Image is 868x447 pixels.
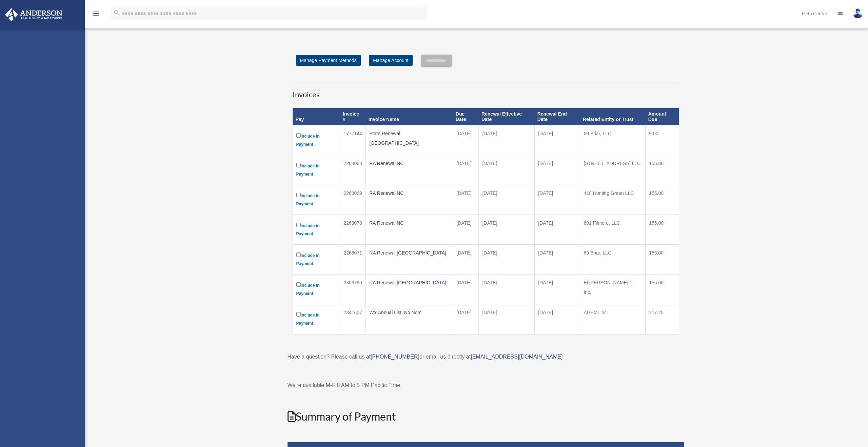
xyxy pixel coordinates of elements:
td: [DATE] [535,245,580,275]
td: 2268068 [340,155,366,185]
td: 601 Filmore, LLC [580,215,646,245]
td: [DATE] [453,215,479,245]
input: Include in Payment [296,163,301,167]
td: 155.00 [646,155,679,185]
td: [DATE] [535,215,580,245]
input: Include in Payment [296,282,301,287]
input: Include in Payment [296,252,301,257]
i: menu [92,9,100,18]
td: [DATE] [535,125,580,155]
td: 155.00 [646,215,679,245]
th: Related Entity or Trust [580,108,646,125]
img: User Pic [853,8,863,18]
input: Include in Payment [296,193,301,197]
th: Invoice # [340,108,366,125]
td: [DATE] [479,185,535,215]
label: Include in Payment [296,281,337,298]
td: 155.00 [646,245,679,275]
td: 1777144 [340,125,366,155]
h3: Invoices [293,83,679,100]
div: State Renewal [GEOGRAPHIC_DATA] [369,129,449,148]
td: 217.25 [646,304,679,334]
td: El [PERSON_NAME] 1, Inc. [580,275,646,304]
th: Amount Due [646,108,679,125]
div: WY Annual List, No Nom [369,308,449,317]
td: 2268071 [340,245,366,275]
td: 2306790 [340,275,366,304]
td: [DATE] [453,155,479,185]
th: Renewal Effective Date [479,108,535,125]
td: [DATE] [453,125,479,155]
th: Invoice Name [366,108,453,125]
div: RA Renewal NC [369,188,449,198]
td: 155.00 [646,275,679,304]
a: [EMAIL_ADDRESS][DOMAIN_NAME] [471,354,563,360]
td: AGEM, Inc [580,304,646,334]
label: Include in Payment [296,132,337,148]
label: Include in Payment [296,162,337,178]
td: [DATE] [535,304,580,334]
div: RA Renewal [GEOGRAPHIC_DATA] [369,278,449,287]
input: Include in Payment [296,223,301,227]
th: Renewal End Date [535,108,580,125]
td: [STREET_ADDRESS] LLC [580,155,646,185]
a: [PHONE_NUMBER] [371,354,419,360]
label: Include in Payment [296,311,337,327]
td: 2268070 [340,215,366,245]
i: search [113,9,121,17]
input: Include in Payment [296,312,301,317]
td: [DATE] [453,275,479,304]
td: [DATE] [479,245,535,275]
td: [DATE] [535,275,580,304]
img: Anderson Advisors Platinum Portal [3,8,64,21]
label: Include in Payment [296,191,337,208]
div: RA Renewal [GEOGRAPHIC_DATA] [369,248,449,258]
a: Manage Account [369,55,412,66]
td: [DATE] [453,245,479,275]
td: 2341607 [340,304,366,334]
th: Pay [293,108,340,125]
h2: Summary of Payment [288,409,684,424]
div: RA Renewal NC [369,218,449,228]
p: We're available M-F 8 AM to 5 PM Pacific Time. [288,381,684,390]
td: [DATE] [453,304,479,334]
td: [DATE] [479,215,535,245]
label: Include in Payment [296,251,337,268]
td: 69 Briar, LLC [580,125,646,155]
td: 2268069 [340,185,366,215]
a: menu [92,12,100,18]
td: 69 Briar, LLC [580,245,646,275]
div: RA Renewal NC [369,159,449,168]
td: [DATE] [479,155,535,185]
a: Manage Payment Methods [296,55,361,66]
td: [DATE] [479,304,535,334]
td: [DATE] [535,155,580,185]
td: [DATE] [479,125,535,155]
td: 155.00 [646,185,679,215]
input: Include in Payment [296,133,301,138]
label: Include in Payment [296,221,337,238]
td: 418 Hunting Green LLC [580,185,646,215]
td: [DATE] [535,185,580,215]
th: Due Date [453,108,479,125]
td: 9.00 [646,125,679,155]
td: [DATE] [479,275,535,304]
td: [DATE] [453,185,479,215]
p: Have a question? Please call us at or email us directly at [288,352,684,362]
